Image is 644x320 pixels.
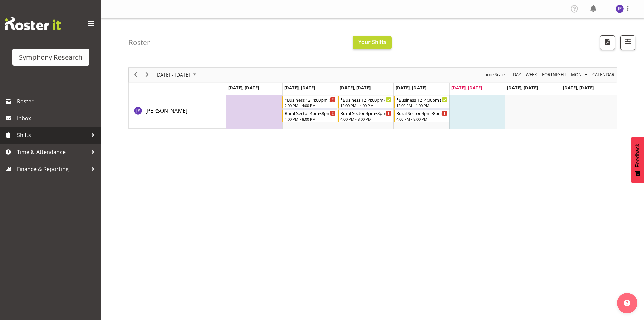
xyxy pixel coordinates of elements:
[17,147,88,157] span: Time & Attendance
[340,103,391,108] div: 12:00 PM - 4:00 PM
[145,107,187,114] span: [PERSON_NAME]
[396,110,447,116] div: Rural Sector 4pm~8pm
[592,70,615,79] span: calendar
[353,36,392,49] button: Your Shifts
[128,67,617,129] div: Timeline Week of September 26, 2025
[228,85,259,91] span: [DATE], [DATE]
[358,38,386,46] span: Your Shifts
[131,70,140,79] button: Previous
[600,35,615,50] button: Download a PDF of the roster according to the set date range.
[616,5,624,13] img: judith-partridge11888.jpg
[340,85,371,91] span: [DATE], [DATE]
[570,70,589,79] button: Timeline Month
[19,52,82,62] div: Symphony Research
[624,300,630,306] img: help-xxl-2.png
[396,85,426,91] span: [DATE], [DATE]
[512,70,522,79] span: Day
[563,85,594,91] span: [DATE], [DATE]
[226,95,617,129] table: Timeline Week of September 26, 2025
[338,96,393,109] div: Judith Partridge"s event - *Business 12~4:00pm (mixed shift start times) Begin From Wednesday, Se...
[570,70,588,79] span: Month
[141,68,153,82] div: next period
[17,96,98,106] span: Roster
[282,109,337,122] div: Judith Partridge"s event - Rural Sector 4pm~8pm Begin From Tuesday, September 23, 2025 at 4:00:00...
[512,70,522,79] button: Timeline Day
[541,70,567,79] span: Fortnight
[525,70,538,79] span: Week
[631,137,644,183] button: Feedback - Show survey
[285,110,336,116] div: Rural Sector 4pm~8pm
[285,96,336,103] div: *Business 12~4:00pm (mixed shift start times)
[154,70,191,79] span: [DATE] - [DATE]
[340,96,391,103] div: *Business 12~4:00pm (mixed shift start times)
[17,113,98,123] span: Inbox
[17,164,88,174] span: Finance & Reporting
[338,109,393,122] div: Judith Partridge"s event - Rural Sector 4pm~8pm Begin From Wednesday, September 24, 2025 at 4:00:...
[635,144,641,167] span: Feedback
[129,95,226,129] td: Judith Partridge resource
[507,85,538,91] span: [DATE], [DATE]
[541,70,568,79] button: Fortnight
[284,85,315,91] span: [DATE], [DATE]
[130,68,141,82] div: previous period
[5,17,61,30] img: Rosterit website logo
[128,39,150,46] h4: Roster
[620,35,635,50] button: Filter Shifts
[154,70,199,79] button: September 2025
[143,70,152,79] button: Next
[483,70,505,79] span: Time Scale
[396,103,447,108] div: 12:00 PM - 4:00 PM
[340,110,391,116] div: Rural Sector 4pm~8pm
[340,116,391,122] div: 4:00 PM - 8:00 PM
[17,130,88,140] span: Shifts
[394,96,449,109] div: Judith Partridge"s event - *Business 12~4:00pm (mixed shift start times) Begin From Thursday, Sep...
[153,68,200,82] div: September 22 - 28, 2025
[282,96,337,109] div: Judith Partridge"s event - *Business 12~4:00pm (mixed shift start times) Begin From Tuesday, Sept...
[591,70,616,79] button: Month
[396,96,447,103] div: *Business 12~4:00pm (mixed shift start times)
[451,85,482,91] span: [DATE], [DATE]
[525,70,539,79] button: Timeline Week
[285,116,336,122] div: 4:00 PM - 8:00 PM
[483,70,506,79] button: Time Scale
[145,107,187,115] a: [PERSON_NAME]
[394,109,449,122] div: Judith Partridge"s event - Rural Sector 4pm~8pm Begin From Thursday, September 25, 2025 at 4:00:0...
[285,103,336,108] div: 2:00 PM - 4:00 PM
[396,116,447,122] div: 4:00 PM - 8:00 PM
